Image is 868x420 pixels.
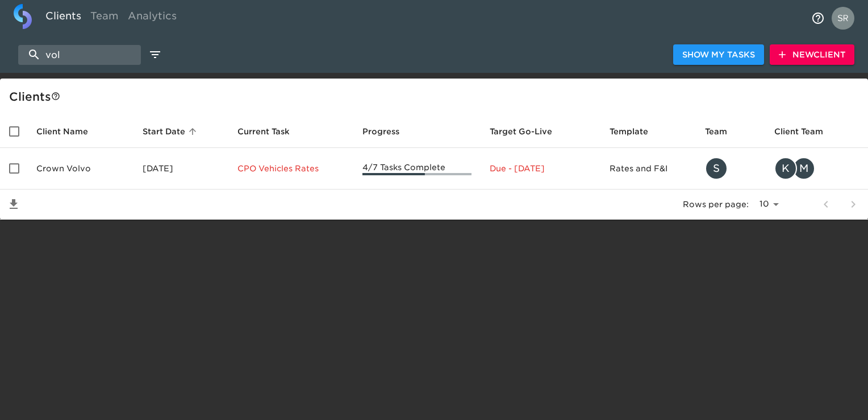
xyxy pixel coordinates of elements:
button: NewClient [770,44,854,65]
span: Progress [362,125,414,138]
a: Clients [41,4,86,32]
img: Profile [832,7,854,30]
button: notifications [804,5,832,32]
button: Show My Tasks [673,44,764,65]
span: New Client [779,48,845,62]
span: Start Date [143,125,200,138]
span: This is the next Task in this Hub that should be completed [237,125,290,138]
span: Client Team [774,125,838,138]
span: Target Go-Live [490,125,567,138]
span: Current Task [237,125,304,138]
td: 4/7 Tasks Complete [353,148,481,190]
p: CPO Vehicles Rates [237,163,344,174]
td: Rates and F&I [600,148,696,190]
div: M [792,157,815,180]
td: [DATE] [133,148,228,190]
input: search [18,45,141,65]
span: Calculated based on the start date and the duration of all Tasks contained in this Hub. [490,125,552,138]
div: Client s [9,88,863,106]
span: Show My Tasks [682,48,755,62]
a: Analytics [123,4,181,32]
div: S [705,157,728,180]
span: Team [705,125,742,138]
svg: This is a list of all of your clients and clients shared with you [51,92,60,101]
div: kwilson@crowncars.com, mcooley@crowncars.com [774,157,859,180]
span: Template [610,125,663,138]
a: Team [86,4,123,32]
td: Crown Volvo [27,148,133,190]
button: edit [145,45,165,64]
div: savannah@roadster.com [705,157,756,180]
p: Due - [DATE] [490,163,591,174]
div: K [774,157,797,180]
p: Rows per page: [683,199,749,210]
img: logo [14,4,32,29]
select: rows per page [753,196,783,213]
span: Client Name [36,125,103,138]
